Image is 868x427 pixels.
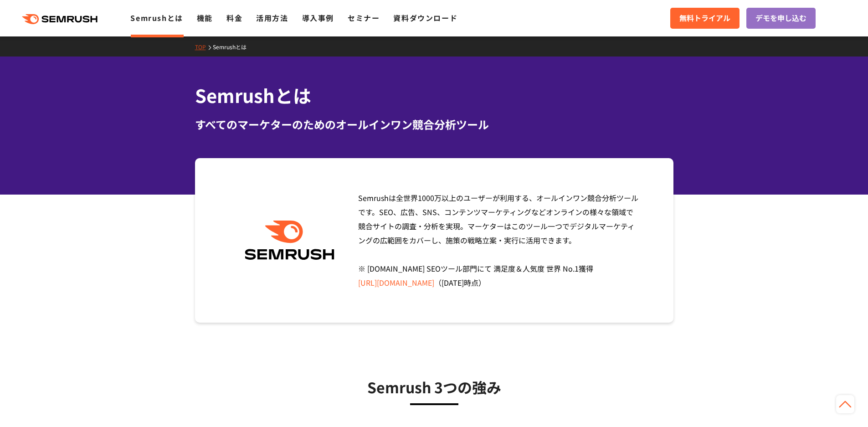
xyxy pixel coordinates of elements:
[393,12,457,23] a: 資料ダウンロード
[197,12,213,23] a: 機能
[746,8,816,29] a: デモを申し込む
[226,12,242,23] a: 料金
[195,43,213,51] a: TOP
[302,12,334,23] a: 導入事例
[213,43,253,51] a: Semrushとは
[755,12,806,24] span: デモを申し込む
[348,12,380,23] a: セミナー
[670,8,740,29] a: 無料トライアル
[240,221,339,260] img: Semrush
[358,277,434,288] a: [URL][DOMAIN_NAME]
[256,12,288,23] a: 活用方法
[358,192,638,288] span: Semrushは全世界1000万以上のユーザーが利用する、オールインワン競合分析ツールです。SEO、広告、SNS、コンテンツマーケティングなどオンラインの様々な領域で競合サイトの調査・分析を実現...
[679,12,730,24] span: 無料トライアル
[195,116,673,133] div: すべてのマーケターのためのオールインワン競合分析ツール
[195,82,673,109] h1: Semrushとは
[218,376,651,398] h3: Semrush 3つの強み
[130,12,183,23] a: Semrushとは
